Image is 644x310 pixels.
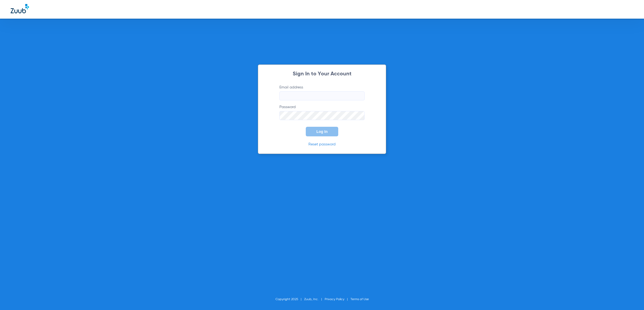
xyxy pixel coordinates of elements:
a: Terms of Use [350,298,369,301]
a: Reset password [308,142,336,146]
li: Copyright 2025 [275,297,304,302]
li: Zuub, Inc. [304,297,325,302]
input: Email address [279,91,365,100]
button: Log In [306,127,338,136]
label: Email address [279,85,365,100]
input: Password [279,111,365,120]
label: Password [279,104,365,120]
img: Zuub Logo [11,4,29,13]
a: Privacy Policy [325,298,344,301]
span: Log In [316,129,328,134]
h2: Sign In to Your Account [271,71,373,77]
